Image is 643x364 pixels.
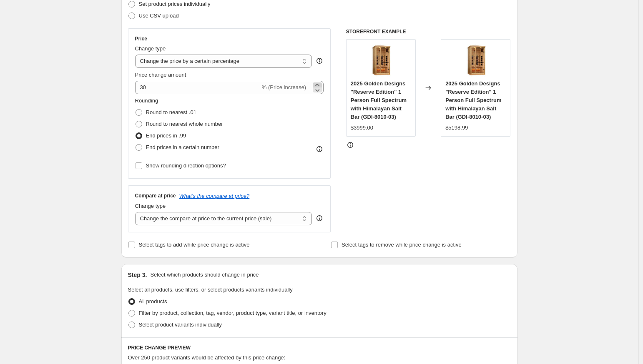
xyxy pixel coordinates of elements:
span: Select tags to add while price change is active [139,242,250,248]
h3: Price [135,35,147,42]
div: $3999.00 [351,124,373,132]
h6: STOREFRONT EXAMPLE [346,28,511,35]
span: 2025 Golden Designs "Reserve Edition" 1 Person Full Spectrum with Himalayan Salt Bar (GDI-8010-03) [351,80,407,120]
span: Round to nearest whole number [146,121,223,127]
span: Select product variants individually [139,322,222,328]
input: -15 [135,81,260,94]
div: help [315,214,324,222]
span: Price change amount [135,72,186,78]
div: help [315,57,324,65]
span: Set product prices individually [139,1,211,7]
span: 2025 Golden Designs "Reserve Edition" 1 Person Full Spectrum with Himalayan Salt Bar (GDI-8010-03) [445,80,501,120]
h6: PRICE CHANGE PREVIEW [128,344,511,351]
p: Select which products should change in price [150,271,259,279]
span: Show rounding direction options? [146,162,226,169]
span: Select tags to remove while price change is active [342,242,462,248]
button: What's the compare at price? [179,193,250,199]
span: % (Price increase) [262,84,306,90]
h2: Step 3. [128,271,147,279]
span: All products [139,298,167,304]
span: Select all products, use filters, or select products variants individually [128,287,293,293]
span: Change type [135,45,166,52]
span: Use CSV upload [139,12,179,19]
span: Rounding [135,97,158,104]
h3: Compare at price [135,192,176,199]
span: Over 250 product variants would be affected by this price change: [128,354,286,361]
span: End prices in a certain number [146,144,219,150]
img: GDI-8010-03_3_3x3_0ea7d432-9304-4a42-a903-901047072ba5_80x.jpg [459,44,492,77]
span: Change type [135,203,166,209]
span: Round to nearest .01 [146,109,196,115]
span: End prices in .99 [146,132,186,139]
img: GDI-8010-03_3_3x3_0ea7d432-9304-4a42-a903-901047072ba5_80x.jpg [364,44,397,77]
span: Filter by product, collection, tag, vendor, product type, variant title, or inventory [139,310,327,316]
div: $5198.99 [445,124,468,132]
